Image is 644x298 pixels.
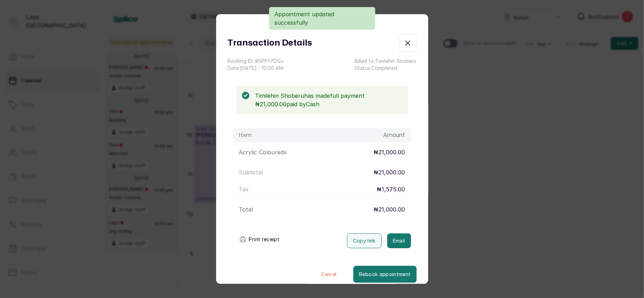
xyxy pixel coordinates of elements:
button: Cancel [304,266,353,283]
p: ₦21,000.00 [374,148,405,156]
p: Timilehin Shoberu has made full payment [255,91,402,100]
button: Rebook appointment [353,266,416,283]
h1: Amount [384,131,405,139]
h1: Item [239,131,252,139]
button: Copy link [347,233,382,248]
p: Acrylic Coloured x [239,148,287,156]
button: Print receipt [233,232,285,246]
p: Billed to: Timilehin Shoberu [355,58,417,65]
p: ₦21,000.00 paid by Cash [255,100,402,108]
p: ₦21,000.00 [374,205,405,214]
p: ₦21,000.00 [374,168,405,177]
p: Tax [239,185,249,193]
h1: Transaction Details [228,37,312,49]
p: Status: Completed [355,65,417,72]
p: Booking ID: # SPPf7DGv [228,58,284,65]
p: Date: [DATE] ・ 10:00 AM [228,65,284,72]
p: ₦1,575.00 [377,185,405,193]
p: Subtotal [239,168,263,177]
button: Email [387,233,411,248]
p: Appointment updated successfully [275,10,370,27]
p: Total [239,205,253,214]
